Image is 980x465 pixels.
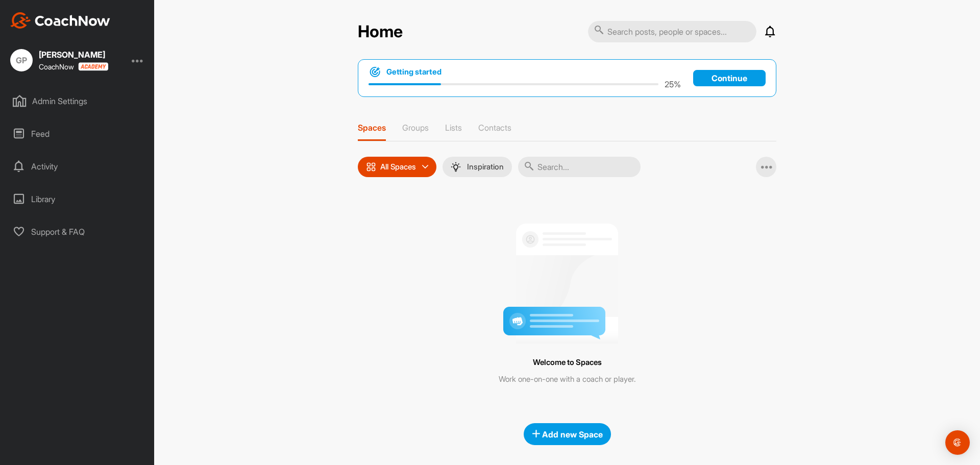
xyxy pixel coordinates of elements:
p: Groups [402,123,429,133]
img: null-training-space.4365a10810bc57ae709573ae74af4951.png [503,215,631,344]
p: Contacts [478,123,511,133]
a: Continue [693,70,766,86]
button: Add new Space [524,423,611,445]
div: Feed [6,121,150,146]
img: CoachNow [10,12,110,29]
p: All Spaces [380,163,416,171]
div: Open Intercom Messenger [945,430,970,455]
img: bullseye [369,66,381,78]
img: menuIcon [451,162,461,172]
input: Search posts, people or spaces... [588,21,756,42]
div: Work one-on-one with a coach or player. [381,374,753,385]
div: Admin Settings [6,88,150,114]
span: Add new Space [532,429,603,439]
div: Support & FAQ [6,219,150,244]
input: Search... [518,157,641,177]
div: GP [10,49,33,71]
p: Spaces [358,123,386,133]
p: Inspiration [467,163,504,171]
div: [PERSON_NAME] [39,51,108,59]
p: Lists [445,123,462,133]
div: Welcome to Spaces [381,356,753,370]
img: icon [366,162,376,172]
div: Activity [6,154,150,179]
h2: Home [358,22,403,42]
p: 25 % [665,78,681,90]
h1: Getting started [386,66,442,78]
div: Library [6,186,150,212]
img: CoachNow acadmey [78,62,108,71]
div: CoachNow [39,62,108,71]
